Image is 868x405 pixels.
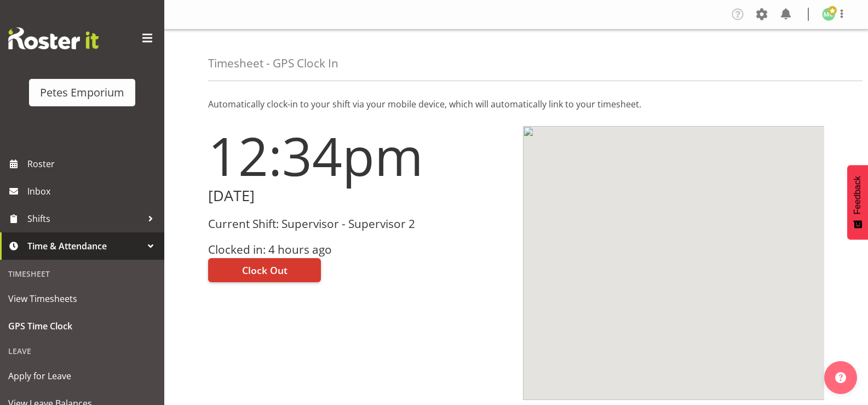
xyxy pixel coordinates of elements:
div: Leave [3,340,162,362]
h3: Clocked in: 4 hours ago [208,243,510,256]
span: View Timesheets [8,290,156,307]
span: Clock Out [242,263,288,277]
h2: [DATE] [208,187,510,204]
button: Clock Out [208,258,321,282]
h1: 12:34pm [208,126,510,185]
img: help-xxl-2.png [835,372,846,383]
img: melissa-cowen2635.jpg [822,8,835,21]
span: Time & Attendance [27,238,142,254]
h4: Timesheet - GPS Clock In [208,57,338,70]
span: GPS Time Clock [8,318,156,334]
div: Petes Emporium [40,84,124,101]
span: Feedback [853,176,863,214]
button: Feedback - Show survey [847,165,868,239]
img: Rosterit website logo [8,27,99,49]
h3: Current Shift: Supervisor - Supervisor 2 [208,218,510,230]
a: View Timesheets [3,285,162,312]
span: Roster [27,156,159,172]
div: Timesheet [3,263,162,285]
p: Automatically clock-in to your shift via your mobile device, which will automatically link to you... [208,98,824,111]
a: Apply for Leave [3,362,162,390]
span: Inbox [27,183,159,199]
span: Shifts [27,210,142,227]
span: Apply for Leave [8,368,156,384]
a: GPS Time Clock [3,312,162,340]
